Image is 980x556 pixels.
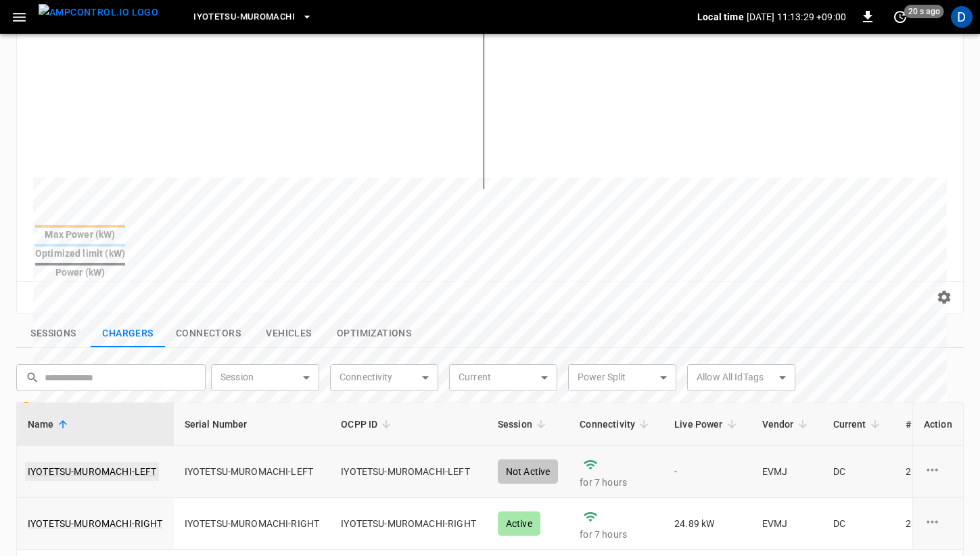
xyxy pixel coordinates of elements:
span: OCPP ID [341,416,395,432]
a: IYOTETSU-MUROMACHI-LEFT [25,462,159,481]
th: Action [912,403,963,446]
th: Serial Number [174,403,331,446]
p: Local time [697,10,744,24]
button: show latest optimizations [326,320,422,348]
p: [DATE] 11:13:29 +09:00 [747,10,846,24]
a: IYOTETSU-MUROMACHI-RIGHT [28,517,163,530]
div: charge point options [924,461,952,482]
button: show latest connectors [165,320,252,348]
span: 20 s ago [904,5,944,18]
button: Iyotetsu-Muromachi [188,4,318,30]
button: set refresh interval [889,6,911,28]
span: Current [833,416,884,432]
button: show latest vehicles [252,320,326,348]
span: Vendor [762,416,812,432]
span: Session [498,416,550,432]
span: Connectivity [580,416,653,432]
img: ampcontrol.io logo [39,4,158,21]
span: Name [28,416,72,432]
button: show latest charge points [91,320,165,348]
div: charge point options [924,513,952,534]
span: Live Power [674,416,741,432]
div: profile-icon [951,6,973,28]
button: show latest sessions [16,320,91,348]
span: Iyotetsu-Muromachi [193,9,295,25]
